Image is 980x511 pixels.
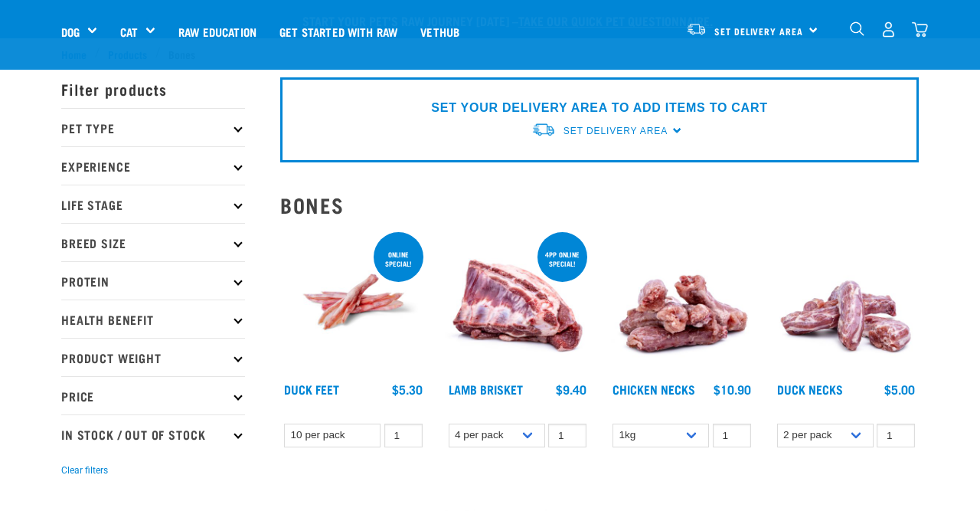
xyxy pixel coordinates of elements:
input: 1 [384,424,423,447]
a: Vethub [409,1,471,62]
img: home-icon@2x.png [912,21,928,38]
p: Experience [61,146,245,185]
div: ONLINE SPECIAL! [374,243,423,275]
div: $9.40 [556,382,586,396]
span: Set Delivery Area [563,126,668,136]
img: Pile Of Duck Necks For Pets [773,229,920,375]
img: home-icon-1@2x.png [850,21,864,36]
p: Health Benefit [61,300,245,338]
a: Chicken Necks [612,385,695,392]
p: Product Weight [61,338,245,376]
a: Cat [120,23,138,41]
img: Pile Of Chicken Necks For Pets [609,229,755,375]
p: Life Stage [61,185,245,223]
p: Protein [61,261,245,300]
p: SET YOUR DELIVERY AREA TO ADD ITEMS TO CART [431,99,767,117]
img: van-moving.png [531,122,556,138]
p: Filter products [61,70,245,108]
div: $5.00 [884,382,915,396]
input: 1 [548,424,586,447]
p: Breed Size [61,223,245,261]
div: $5.30 [392,382,423,396]
img: user.png [880,21,897,38]
a: Get started with Raw [268,1,409,62]
div: $10.90 [714,382,751,396]
div: 4pp online special! [537,243,587,275]
a: Raw Education [167,1,268,62]
h2: Bones [280,193,919,217]
img: Raw Essentials Duck Feet Raw Meaty Bones For Dogs [280,229,426,375]
a: Lamb Brisket [449,385,523,392]
input: 1 [713,424,751,447]
a: Dog [61,23,80,41]
img: van-moving.png [686,22,707,36]
p: Price [61,376,245,414]
span: Set Delivery Area [714,28,803,34]
button: Clear filters [61,464,108,477]
img: 1240 Lamb Brisket Pieces 01 [445,229,591,375]
input: 1 [877,424,915,447]
a: Duck Necks [777,385,843,392]
p: In Stock / Out Of Stock [61,414,245,453]
a: Duck Feet [284,385,339,392]
p: Pet Type [61,108,245,146]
